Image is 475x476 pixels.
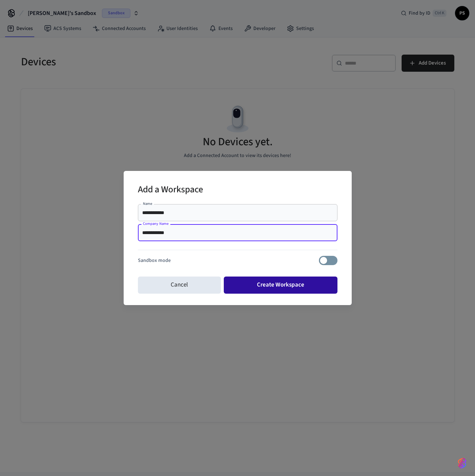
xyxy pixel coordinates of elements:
label: Company Name [143,221,169,226]
button: Cancel [138,277,221,294]
img: SeamLogoGradient.69752ec5.svg [458,457,466,469]
h2: Add a Workspace [138,179,203,201]
p: Sandbox mode [138,257,171,264]
label: Name [143,201,152,206]
button: Create Workspace [224,277,337,294]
